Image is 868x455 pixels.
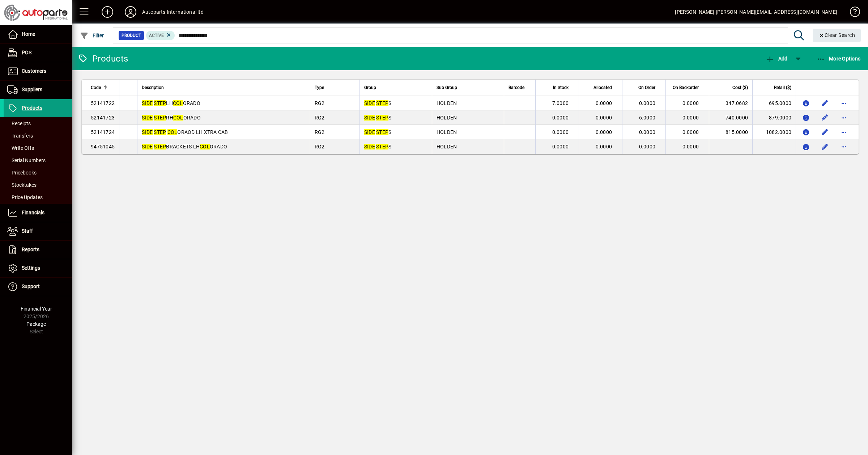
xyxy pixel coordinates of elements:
[154,129,166,135] em: STEP
[364,115,375,121] em: SIDE
[91,84,101,92] span: Code
[4,222,72,240] a: Staff
[22,210,44,215] span: Financials
[675,6,837,18] div: [PERSON_NAME] [PERSON_NAME][EMAIL_ADDRESS][DOMAIN_NAME]
[91,144,115,149] span: 94751045
[80,33,104,38] span: Filter
[596,144,612,149] span: 0.0000
[670,84,705,92] div: On Backorder
[766,56,787,62] span: Add
[364,100,392,106] span: S
[315,144,325,149] span: RG2
[364,100,375,106] em: SIDE
[91,100,115,106] span: 52141722
[7,121,31,126] span: Receipts
[709,96,752,110] td: 347.0682
[364,84,376,92] span: Group
[22,50,31,55] span: POS
[149,33,164,38] span: Active
[22,228,33,234] span: Staff
[838,126,850,138] button: More options
[142,129,153,135] em: SIDE
[4,62,72,80] a: Customers
[818,32,855,38] span: Clear Search
[7,182,37,188] span: Stocktakes
[509,84,531,92] div: Barcode
[154,144,166,149] em: STEP
[96,5,119,18] button: Add
[709,125,752,139] td: 815.0000
[200,144,210,149] em: COL
[596,129,612,135] span: 0.0000
[774,84,791,92] span: Retail ($)
[437,100,457,106] span: HOLDEN
[819,126,831,138] button: Edit
[639,144,656,149] span: 0.0000
[7,157,46,163] span: Serial Numbers
[142,100,153,106] em: SIDE
[4,44,72,62] a: POS
[315,129,325,135] span: RG2
[709,110,752,125] td: 740.0000
[142,84,164,92] span: Description
[815,52,863,65] button: More Options
[154,115,166,121] em: STEP
[4,278,72,296] a: Support
[4,25,72,43] a: Home
[639,129,656,135] span: 0.0000
[819,112,831,123] button: Edit
[437,84,499,92] div: Sub Group
[682,129,699,135] span: 0.0000
[91,84,115,92] div: Code
[540,84,575,92] div: In Stock
[593,84,612,92] span: Allocated
[142,6,204,18] div: Autoparts International ltd
[4,204,72,222] a: Financials
[173,100,183,106] em: COL
[173,115,183,121] em: COL
[437,84,457,92] span: Sub Group
[7,194,43,200] span: Price Updates
[4,154,72,167] a: Serial Numbers
[552,129,569,135] span: 0.0000
[364,144,375,149] em: SIDE
[838,141,850,152] button: More options
[78,53,128,64] div: Products
[7,170,37,176] span: Pricebooks
[376,100,388,106] em: STEP
[838,97,850,109] button: More options
[682,100,699,106] span: 0.0000
[819,141,831,152] button: Edit
[22,87,42,92] span: Suppliers
[764,52,789,65] button: Add
[732,84,748,92] span: Cost ($)
[376,144,388,149] em: STEP
[315,115,325,121] span: RG2
[364,84,427,92] div: Group
[838,112,850,123] button: More options
[4,81,72,99] a: Suppliers
[142,129,228,135] span: ORAOD LH XTRA CAB
[364,115,392,121] span: S
[639,100,656,106] span: 0.0000
[4,117,72,130] a: Receipts
[553,84,569,92] span: In Stock
[552,144,569,149] span: 0.0000
[315,100,325,106] span: RG2
[752,110,796,125] td: 879.0000
[142,84,306,92] div: Description
[142,144,227,149] span: BRACKETS LH ORADO
[21,306,52,312] span: Financial Year
[682,144,699,149] span: 0.0000
[437,115,457,121] span: HOLDEN
[7,133,33,139] span: Transfers
[552,115,569,121] span: 0.0000
[26,321,46,327] span: Package
[627,84,662,92] div: On Order
[167,129,178,135] em: COL
[596,100,612,106] span: 0.0000
[142,115,201,121] span: RH ORADO
[752,125,796,139] td: 1082.0000
[437,144,457,149] span: HOLDEN
[817,56,861,62] span: More Options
